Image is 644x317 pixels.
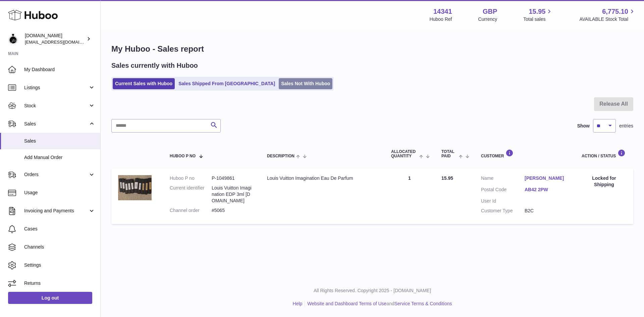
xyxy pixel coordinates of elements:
dt: Postal Code [481,187,525,195]
span: Listings [24,85,88,91]
dt: Customer Type [481,208,525,214]
strong: 14341 [433,7,452,16]
dd: #5065 [212,207,254,214]
span: Description [267,154,294,158]
a: [PERSON_NAME] [525,175,568,181]
span: AVAILABLE Stock Total [579,16,636,22]
a: Sales Shipped From [GEOGRAPHIC_DATA] [176,78,277,89]
a: Help [293,301,303,306]
td: 1 [384,168,435,224]
dt: User Id [481,198,525,204]
span: Sales [24,138,95,144]
div: Customer [481,149,568,158]
span: Usage [24,190,95,196]
dt: Huboo P no [170,175,212,181]
span: ALLOCATED Quantity [391,150,418,158]
a: 6,775.10 AVAILABLE Stock Total [579,7,636,22]
div: Action / Status [582,149,627,158]
p: All Rights Reserved. Copyright 2025 - [DOMAIN_NAME] [106,287,639,294]
dt: Channel order [170,207,212,214]
a: AB42 2PW [525,187,568,193]
img: 143411751543647.jpg [118,175,152,200]
span: 6,775.10 [602,7,628,16]
dd: B2C [525,208,568,214]
span: [EMAIL_ADDRESS][DOMAIN_NAME] [25,39,99,45]
span: Total sales [523,16,553,22]
div: Locked for Shipping [582,175,627,188]
span: Total paid [441,150,457,158]
dt: Name [481,175,525,183]
span: Sales [24,121,88,127]
div: Huboo Ref [430,16,452,22]
strong: GBP [483,7,497,16]
span: 15.95 [529,7,545,16]
span: Invoicing and Payments [24,208,88,214]
label: Show [577,123,590,129]
span: My Dashboard [24,66,95,73]
dt: Current identifier [170,185,212,204]
span: Orders [24,171,88,178]
span: Returns [24,280,95,286]
div: Currency [478,16,497,22]
li: and [305,301,452,307]
a: Current Sales with Huboo [113,78,175,89]
div: Louis Vuitton Imagination Eau De Parfum [267,175,378,181]
dd: Louis Vuitton Imagination EDP 3ml [DOMAIN_NAME] [212,185,254,204]
img: theperfumesampler@gmail.com [8,34,18,44]
span: Stock [24,103,88,109]
a: 15.95 Total sales [523,7,553,22]
span: Add Manual Order [24,154,95,161]
span: 15.95 [441,175,453,181]
dd: P-1049861 [212,175,254,181]
a: Log out [8,292,92,304]
h2: Sales currently with Huboo [111,61,198,70]
span: entries [619,123,633,129]
a: Sales Not With Huboo [279,78,332,89]
h1: My Huboo - Sales report [111,44,633,54]
span: Settings [24,262,95,268]
span: Cases [24,226,95,232]
a: Website and Dashboard Terms of Use [307,301,386,306]
span: Huboo P no [170,154,196,158]
div: [DOMAIN_NAME] [25,33,85,45]
span: Channels [24,244,95,250]
a: Service Terms & Conditions [394,301,452,306]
